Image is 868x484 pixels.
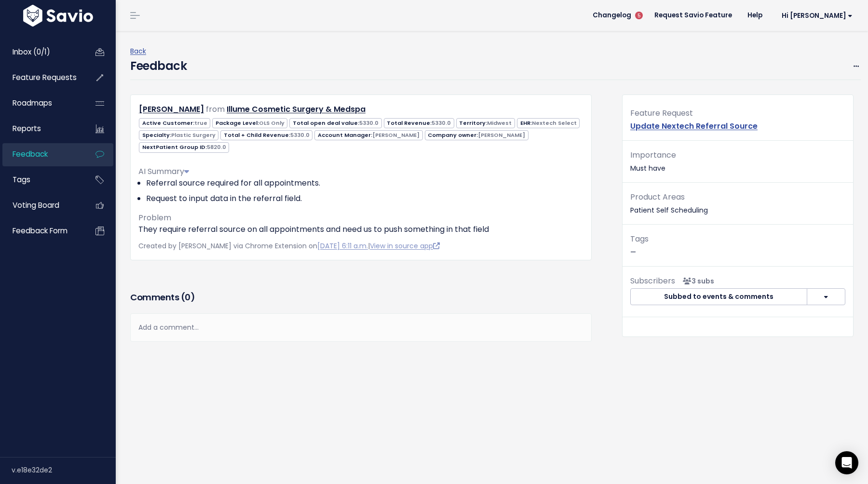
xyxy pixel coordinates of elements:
[782,12,853,19] span: Hi [PERSON_NAME]
[630,148,845,175] p: Must have
[146,177,583,189] li: Referral source required for all appointments.
[139,130,218,140] span: Specialty:
[740,8,770,23] a: Help
[138,166,189,177] span: AI Summary
[13,200,59,210] span: Voting Board
[630,288,807,306] button: Subbed to events & comments
[13,175,30,185] span: Tags
[171,131,216,139] span: Plastic Surgery
[478,131,525,139] span: [PERSON_NAME]
[2,92,80,114] a: Roadmaps
[630,121,758,132] a: Update Nextech Referral Source
[2,143,80,165] a: Feedback
[359,119,379,127] span: 5330.0
[314,130,422,140] span: Account Manager:
[635,12,643,19] span: 5
[139,118,210,128] span: Active Customer:
[2,118,80,140] a: Reports
[227,104,366,115] a: Illume Cosmetic Surgery & Medspa
[630,190,845,216] p: Patient Self Scheduling
[259,119,285,127] span: OLS Only
[532,119,577,127] span: Nextech Select
[289,118,381,128] span: Total open deal value:
[2,67,80,89] a: Feature Requests
[138,224,583,235] p: They require referral source on all appointments and need us to push something in that field
[290,131,310,139] span: 5330.0
[593,12,631,19] span: Changelog
[317,241,368,251] a: [DATE] 6:11 a.m.
[679,276,714,286] span: <p><strong>Subscribers</strong><br><br> - Gabriella Smith<br> - Revanth Korrapolu<br> - Cory Hoov...
[2,194,80,216] a: Voting Board
[138,212,171,223] span: Problem
[13,149,48,159] span: Feedback
[432,119,451,127] span: 5330.0
[487,119,512,127] span: Midwest
[146,193,583,204] li: Request to input data in the referral field.
[2,169,80,191] a: Tags
[372,131,420,139] span: [PERSON_NAME]
[13,123,41,134] span: Reports
[13,226,68,236] span: Feedback form
[425,130,529,140] span: Company owner:
[130,313,592,342] div: Add a comment...
[2,220,80,242] a: Feedback form
[517,118,580,128] span: EHR:
[630,232,845,258] p: —
[194,119,207,127] span: true
[630,191,685,202] span: Product Areas
[207,143,226,151] span: 5820.0
[770,8,860,23] a: Hi [PERSON_NAME]
[185,291,190,303] span: 0
[130,291,592,304] h3: Comments ( )
[13,98,52,108] span: Roadmaps
[21,5,95,27] img: logo-white.9d6f32f41409.svg
[212,118,287,128] span: Package Level:
[130,57,187,75] h4: Feedback
[139,142,229,152] span: NextPatient Group ID:
[835,451,858,474] div: Open Intercom Messenger
[12,457,116,483] div: v.e18e32de2
[384,118,454,128] span: Total Revenue:
[630,233,649,244] span: Tags
[630,149,676,161] span: Importance
[630,108,693,119] span: Feature Request
[13,47,50,57] span: Inbox (0/1)
[456,118,515,128] span: Territory:
[13,72,77,82] span: Feature Requests
[370,241,440,251] a: View in source app
[647,8,740,23] a: Request Savio Feature
[630,275,675,286] span: Subscribers
[2,41,80,63] a: Inbox (0/1)
[130,46,146,56] a: Back
[139,104,204,115] a: [PERSON_NAME]
[138,241,440,251] span: Created by [PERSON_NAME] via Chrome Extension on |
[206,104,225,115] span: from
[220,130,312,140] span: Total + Child Revenue:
